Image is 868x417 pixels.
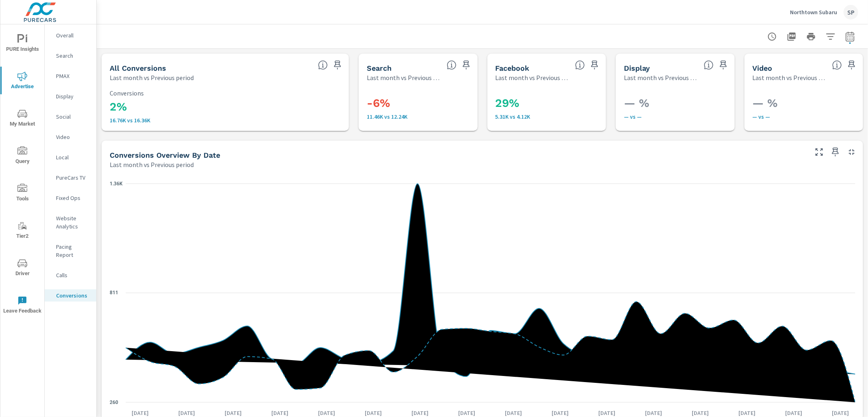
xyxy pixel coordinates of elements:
[56,291,90,300] p: Conversions
[624,73,697,83] p: Last month vs Previous period
[56,52,90,60] p: Search
[496,96,603,110] h3: 29%
[546,409,575,417] p: [DATE]
[219,409,248,417] p: [DATE]
[45,90,96,102] div: Display
[45,212,96,232] div: Website Analytics
[733,409,762,417] p: [DATE]
[3,221,42,241] span: Tier2
[126,409,154,417] p: [DATE]
[110,151,220,159] h5: Conversions Overview By Date
[829,146,842,159] span: Save this to your personalized report
[3,72,42,91] span: Advertise
[56,214,90,230] p: Website Analytics
[823,28,839,45] button: Apply Filters
[844,5,858,20] div: SP
[3,258,42,278] span: Driver
[717,59,730,72] span: Save this to your personalized report
[406,409,435,417] p: [DATE]
[624,96,731,110] h3: — %
[845,59,858,72] span: Save this to your personalized report
[110,100,341,114] h3: 2%
[575,60,585,70] span: All conversions reported from Facebook with duplicates filtered out
[832,60,842,70] span: Video Conversions include Actions, Leads and Unmapped Conversions
[56,271,90,279] p: Calls
[367,113,474,120] p: 11,456 vs 12,244
[496,64,530,72] h5: Facebook
[3,146,42,166] span: Query
[845,146,858,159] button: Minimize Widget
[56,153,90,161] p: Local
[0,24,44,324] div: nav menu
[624,113,731,120] p: — vs —
[3,109,42,129] span: My Market
[45,111,96,123] div: Social
[367,96,474,110] h3: -6%
[45,289,96,302] div: Conversions
[110,73,194,83] p: Last month vs Previous period
[500,409,528,417] p: [DATE]
[453,409,481,417] p: [DATE]
[110,400,118,405] text: 260
[686,409,715,417] p: [DATE]
[367,73,440,83] p: Last month vs Previous period
[753,64,773,72] h5: Video
[331,59,344,72] span: Save this to your personalized report
[110,64,166,72] h5: All Conversions
[827,409,855,417] p: [DATE]
[45,269,96,281] div: Calls
[45,172,96,184] div: PureCars TV
[56,72,90,80] p: PMAX
[447,60,457,70] span: Search Conversions include Actions, Leads and Unmapped Conversions.
[496,113,603,120] p: 5.31K vs 4.12K
[45,29,96,41] div: Overall
[460,59,473,72] span: Save this to your personalized report
[803,28,819,45] button: Print Report
[780,409,808,417] p: [DATE]
[56,174,90,182] p: PureCars TV
[640,409,668,417] p: [DATE]
[704,60,714,70] span: Display Conversions include Actions, Leads and Unmapped Conversions
[45,151,96,163] div: Local
[56,113,90,121] p: Social
[110,117,341,124] p: 16,761 vs 16,361
[3,296,42,316] span: Leave Feedback
[110,89,341,97] p: Conversions
[359,409,388,417] p: [DATE]
[593,409,621,417] p: [DATE]
[3,34,42,54] span: PURE Insights
[56,243,90,259] p: Pacing Report
[110,290,118,296] text: 811
[45,131,96,143] div: Video
[56,194,90,202] p: Fixed Ops
[313,409,341,417] p: [DATE]
[56,133,90,141] p: Video
[45,192,96,204] div: Fixed Ops
[367,64,392,72] h5: Search
[784,28,800,45] button: "Export Report to PDF"
[496,73,569,83] p: Last month vs Previous period
[45,241,96,261] div: Pacing Report
[318,60,328,70] span: All Conversions include Actions, Leads and Unmapped Conversions
[813,146,826,159] button: Make Fullscreen
[790,9,837,16] p: Northtown Subaru
[266,409,294,417] p: [DATE]
[110,181,123,187] text: 1.36K
[753,96,860,110] h3: — %
[56,92,90,100] p: Display
[842,28,858,45] button: Select Date Range
[56,31,90,39] p: Overall
[588,59,601,72] span: Save this to your personalized report
[110,160,194,169] p: Last month vs Previous period
[3,184,42,204] span: Tools
[753,113,860,120] p: — vs —
[753,73,826,83] p: Last month vs Previous period
[45,50,96,62] div: Search
[173,409,201,417] p: [DATE]
[45,70,96,82] div: PMAX
[624,64,650,72] h5: Display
